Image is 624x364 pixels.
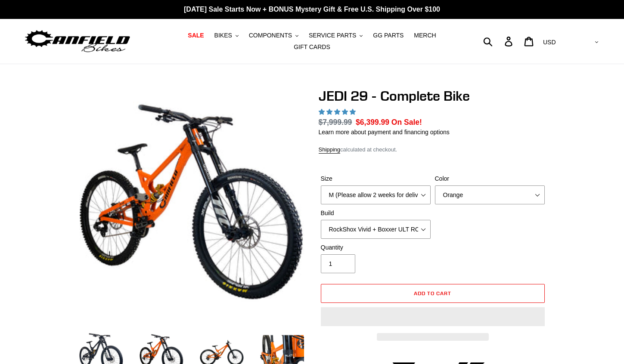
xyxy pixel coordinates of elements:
button: Add to cart [321,284,545,303]
img: JEDI 29 - Complete Bike [79,89,304,314]
button: COMPONENTS [245,30,303,41]
a: GIFT CARDS [289,41,335,53]
a: GG PARTS [369,30,408,41]
a: MERCH [410,30,440,41]
span: SERVICE PARTS [309,32,356,39]
span: COMPONENTS [249,32,292,39]
button: BIKES [210,30,243,41]
a: Shipping [319,146,341,154]
label: Color [435,174,545,183]
span: Add to cart [414,290,451,296]
span: 5.00 stars [319,108,357,115]
img: Canfield Bikes [24,28,131,55]
span: MERCH [414,32,436,39]
s: $7,999.99 [319,118,352,126]
a: SALE [183,30,208,41]
a: Learn more about payment and financing options [319,129,450,136]
label: Build [321,209,431,218]
span: GG PARTS [373,32,404,39]
span: GIFT CARDS [294,43,330,51]
label: Quantity [321,243,431,252]
span: $6,399.99 [356,118,389,126]
button: SERVICE PARTS [304,30,367,41]
span: On Sale! [391,117,422,128]
div: calculated at checkout. [319,145,547,154]
label: Size [321,174,431,183]
span: BIKES [214,32,232,39]
h1: JEDI 29 - Complete Bike [319,88,547,104]
input: Search [488,32,510,51]
span: SALE [188,32,204,39]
